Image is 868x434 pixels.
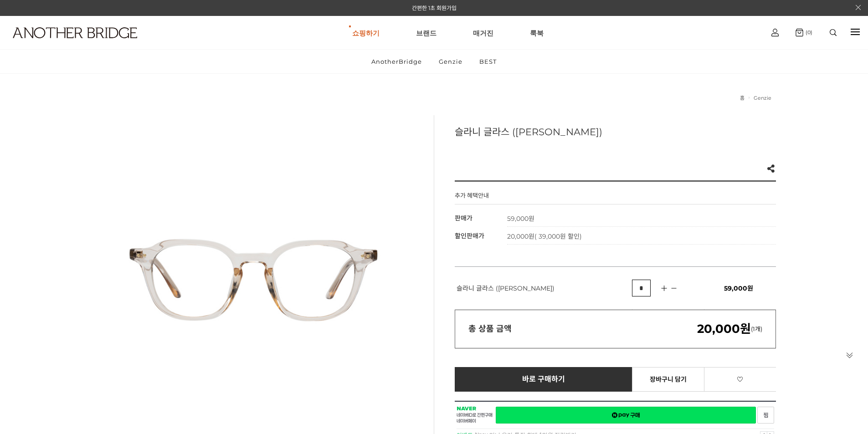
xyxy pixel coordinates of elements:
a: 홈 [740,95,745,101]
a: Genzie [431,50,470,73]
span: 20,000원 [507,232,582,240]
a: AnotherBridge [364,50,430,73]
span: 판매가 [455,214,473,222]
a: 장바구니 담기 [632,367,704,392]
a: logo [5,27,135,61]
a: 매거진 [473,16,493,49]
span: (0) [803,29,812,36]
a: 새창 [757,407,774,424]
a: 바로 구매하기 [455,367,633,392]
em: 20,000원 [697,322,751,336]
strong: 59,000원 [507,214,534,223]
span: ( 39,000원 할인) [534,232,582,240]
img: cart [771,29,779,36]
img: 수량증가 [657,284,671,293]
h3: 슬라니 글라스 ([PERSON_NAME]) [455,124,776,138]
span: 할인판매가 [455,232,484,240]
h4: 추가 혜택안내 [455,191,489,204]
span: 59,000원 [724,284,753,292]
img: search [830,29,837,36]
span: (1개) [697,325,762,332]
a: 쇼핑하기 [352,16,380,49]
img: 수량감소 [668,284,680,292]
a: 새창 [496,407,756,424]
a: Genzie [754,95,771,101]
strong: 총 상품 금액 [468,324,512,334]
a: 룩북 [530,16,544,49]
a: 브랜드 [416,16,437,49]
a: 간편한 1초 회원가입 [412,5,457,11]
td: 슬라니 글라스 ([PERSON_NAME]) [455,267,632,310]
span: 바로 구매하기 [522,375,565,383]
img: logo [13,27,137,38]
a: BEST [472,50,504,73]
a: (0) [796,29,812,36]
img: cart [796,29,803,36]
